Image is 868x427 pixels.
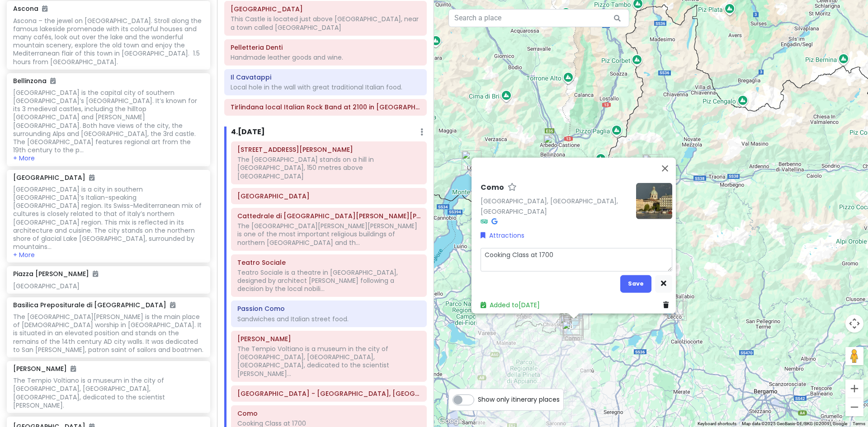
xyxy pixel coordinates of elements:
[662,293,689,320] div: Lecco
[845,398,863,416] button: Zoom out
[558,317,585,344] div: Basilica of Saint Abundius - Como, Italy
[237,305,420,313] h6: Passion Como
[458,147,485,174] div: Ascona
[13,154,35,162] button: + More
[237,345,420,378] div: The Tempio Voltiano is a museum in the city of [GEOGRAPHIC_DATA], [GEOGRAPHIC_DATA], [GEOGRAPHIC_...
[231,103,420,111] h6: Tirlindana local Italian Rock Band at 2100 in Menaggio
[237,409,420,418] h6: Como
[481,183,504,192] h6: Como
[698,421,736,427] button: Keyboard shortcuts
[237,315,420,323] div: Sandwiches and Italian street food.
[663,300,672,310] a: Delete place
[481,218,488,225] i: Tripadvisor
[639,150,666,178] div: Azienda Agricola Sorsasso
[237,258,420,267] h6: Teatro Sociale
[13,89,203,155] div: [GEOGRAPHIC_DATA] is the capital city of southern [GEOGRAPHIC_DATA]’s [GEOGRAPHIC_DATA]. It’s kno...
[13,17,203,66] div: Ascona – the jewel on [GEOGRAPHIC_DATA]. Stroll along the famous lakeside promenade with its colo...
[71,366,76,372] i: Added to itinerary
[845,347,863,365] button: Drag Pegman onto the map to open Street View
[13,282,203,290] div: [GEOGRAPHIC_DATA]
[170,302,175,308] i: Added to itinerary
[620,275,651,292] button: Save
[237,335,420,343] h6: Tempio Voltiano
[654,157,676,179] button: Close
[237,145,420,154] h6: Via Giacomo Scalini, 76
[845,380,863,398] button: Zoom in
[13,313,203,354] div: The [GEOGRAPHIC_DATA][PERSON_NAME] is the main place of [DEMOGRAPHIC_DATA] worship in [GEOGRAPHIC...
[231,73,420,81] h6: Il Cavatappi
[231,15,420,31] div: This Castle is located just above [GEOGRAPHIC_DATA], near a town called [GEOGRAPHIC_DATA]
[663,297,690,324] div: Da Ceko Il Pescatore
[660,292,687,319] div: Ristorante Pontile Orestino
[13,251,35,259] button: + More
[237,389,420,398] h6: Basilica of Saint Abundius - Como, Italy
[231,5,420,13] h6: Castello di Vezio
[448,9,629,27] input: Search a place
[557,311,584,338] div: Tempio Voltiano
[540,131,567,158] div: Bellinzona
[636,183,672,219] img: Picture of the place
[13,77,56,85] h6: Bellinzona
[508,183,517,192] a: Star place
[481,300,540,309] a: Added to[DATE]
[13,365,76,373] h6: [PERSON_NAME]
[853,421,865,426] a: Terms
[89,174,94,181] i: Added to itinerary
[560,314,587,341] div: Passion Como
[42,5,47,12] i: Added to itinerary
[742,421,847,426] span: Map data ©2025 GeoBasis-DE/BKG (©2009), Google
[478,394,560,404] span: Show only itinerary places
[481,248,672,271] textarea: Cooking Class at 1700
[13,270,98,278] h6: Piazza [PERSON_NAME]
[481,230,524,240] a: Attractions
[93,271,98,277] i: Added to itinerary
[556,302,583,329] div: Kitchen
[237,268,420,293] div: Teatro Sociale is a theatre in [GEOGRAPHIC_DATA], designed by architect [PERSON_NAME] following a...
[560,315,587,342] div: Como
[50,78,56,84] i: Added to itinerary
[13,376,203,409] div: The Tempio Voltiano is a museum in the city of [GEOGRAPHIC_DATA], [GEOGRAPHIC_DATA], [GEOGRAPHIC_...
[13,174,94,182] h6: [GEOGRAPHIC_DATA]
[237,212,420,220] h6: Cattedrale di Santa Maria Assunta - Duomo di Como
[231,53,420,61] div: Handmade leather goods and wine.
[231,43,420,52] h6: Pelletteria Denti
[231,83,420,91] div: Local hole in the wall with great traditional Italian food.
[231,127,265,137] h6: 4 . [DATE]
[237,155,420,180] div: The [GEOGRAPHIC_DATA] stands on a hill in [GEOGRAPHIC_DATA], 150 metres above [GEOGRAPHIC_DATA]
[436,415,466,427] img: Google
[237,222,420,247] div: The [GEOGRAPHIC_DATA][PERSON_NAME][PERSON_NAME] is one of the most important religious buildings ...
[13,185,203,251] div: [GEOGRAPHIC_DATA] is a city in southern [GEOGRAPHIC_DATA]’s Italian-speaking [GEOGRAPHIC_DATA] re...
[491,218,497,225] i: Google Maps
[436,415,466,427] a: Open this area in Google Maps (opens a new window)
[560,316,587,343] div: IL Pacchero 2.0
[845,314,863,333] button: Map camera controls
[13,5,47,13] h6: Ascona
[237,192,420,200] h6: Palazzo del Broletto
[13,301,175,309] h6: Basilica Prepositurale di [GEOGRAPHIC_DATA]
[481,196,618,216] a: [GEOGRAPHIC_DATA], [GEOGRAPHIC_DATA], [GEOGRAPHIC_DATA]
